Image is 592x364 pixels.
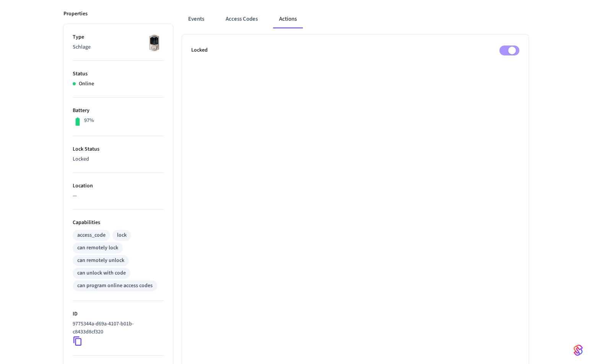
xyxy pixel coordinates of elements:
div: can remotely lock [77,244,118,252]
p: Properties [63,10,88,18]
div: lock [117,231,127,239]
img: Schlage Sense Smart Deadbolt with Camelot Trim, Front [145,33,164,52]
p: Schlage [73,43,164,51]
img: SeamLogoGradient.69752ec5.svg [574,344,583,356]
div: can unlock with code [77,269,126,277]
button: Access Codes [220,10,264,28]
p: Type [73,33,164,41]
p: 9775344a-d69a-4107-b01b-c8433d8cf320 [73,320,161,336]
p: Lock Status [73,145,164,153]
p: Status [73,70,164,78]
div: can remotely unlock [77,257,124,265]
p: — [73,192,164,200]
p: ID [73,310,164,318]
p: Location [73,182,164,190]
p: Battery [73,107,164,115]
button: Events [182,10,210,28]
button: Actions [273,10,303,28]
div: access_code [77,231,106,239]
p: Locked [73,155,164,163]
div: ant example [182,10,529,28]
p: Capabilities [73,219,164,227]
div: can program online access codes [77,282,153,290]
p: Online [79,80,94,88]
p: Locked [191,46,208,54]
p: 97% [84,117,94,125]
